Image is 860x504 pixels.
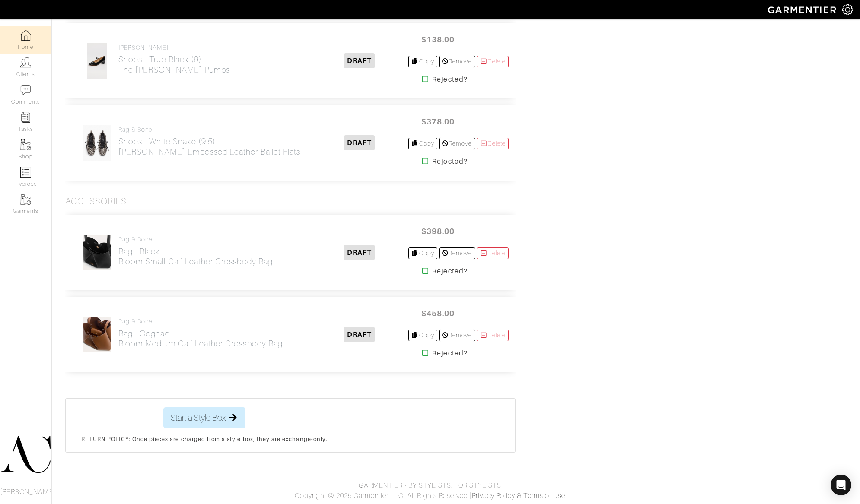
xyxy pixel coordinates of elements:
strong: Rejected? [432,74,467,85]
a: rag & bone Bag - CognacBloom Medium Calf Leather Crossbody Bag [118,318,283,349]
a: Remove [439,330,475,341]
img: garmentier-logo-header-white-b43fb05a5012e4ada735d5af1a66efaba907eab6374d6393d1fbf88cb4ef424d.png [764,2,842,17]
a: rag & bone Shoes - White Snake (9.5)[PERSON_NAME] Embossed Leather Ballet Flats [118,126,300,157]
strong: Rejected? [432,266,467,276]
img: gear-icon-white-bd11855cb880d31180b6d7d6211b90ccbf57a29d726f0c71d8c61bd08dd39cc2.png [842,4,853,15]
a: Remove [439,247,475,259]
span: $458.00 [412,304,464,323]
a: Copy [408,138,437,149]
a: Copy [408,56,437,67]
h2: Bag - Black Bloom Small Calf Leather Crossbody Bag [118,247,273,266]
span: DRAFT [344,327,375,342]
img: bMCjt7iG9ZnFy6ua41Tz6LvE [82,125,111,161]
img: garments-icon-b7da505a4dc4fd61783c78ac3ca0ef83fa9d6f193b1c9dc38574b1d14d53ca28.png [20,139,31,150]
span: DRAFT [344,53,375,68]
a: Remove [439,56,475,67]
img: 2yRtRh9P2C5wMzM7GckcN1oZ [82,317,111,353]
button: Start a Style Box [163,407,245,428]
img: cwn5K6Nf1JgepUeVMevrhDNi [86,43,107,79]
div: Open Intercom Messenger [831,475,851,495]
a: Delete [477,56,509,67]
img: garments-icon-b7da505a4dc4fd61783c78ac3ca0ef83fa9d6f193b1c9dc38574b1d14d53ca28.png [20,194,31,205]
img: orders-icon-0abe47150d42831381b5fb84f609e132dff9fe21cb692f30cb5eec754e2cba89.png [20,167,31,178]
a: [PERSON_NAME] Shoes - True Black (9)The [PERSON_NAME] Pumps [118,44,230,75]
p: RETURN POLICY: Once pieces are charged from a style box, they are exchange-only. [81,435,328,443]
a: Delete [477,138,509,149]
h4: [PERSON_NAME] [118,44,230,51]
img: dashboard-icon-dbcd8f5a0b271acd01030246c82b418ddd0df26cd7fceb0bd07c9910d44c42f6.png [20,30,31,41]
img: clients-icon-6bae9207a08558b7cb47a8932f037763ab4055f8c8b6bfacd5dc20c3e0201464.png [20,57,31,68]
a: Privacy Policy & Terms of Use [472,492,565,500]
h2: Shoes - White Snake (9.5) [PERSON_NAME] Embossed Leather Ballet Flats [118,136,300,156]
span: Start a Style Box [171,411,226,424]
span: $378.00 [412,112,464,131]
h4: rag & bone [118,126,300,133]
h3: Accessories [65,196,127,207]
span: $398.00 [412,222,464,241]
a: Delete [477,247,509,259]
img: SX1PzuMYLGQPZhq8BT6XtvqF [82,235,111,271]
a: Delete [477,330,509,341]
a: Copy [408,247,437,259]
a: rag & bone Bag - BlackBloom Small Calf Leather Crossbody Bag [118,236,273,266]
h4: rag & bone [118,318,283,325]
img: reminder-icon-8004d30b9f0a5d33ae49ab947aed9ed385cf756f9e5892f1edd6e32f2345188e.png [20,112,31,123]
strong: Rejected? [432,156,467,167]
span: $138.00 [412,30,464,49]
h2: Shoes - True Black (9) The [PERSON_NAME] Pumps [118,54,230,74]
h4: rag & bone [118,236,273,243]
span: DRAFT [344,245,375,260]
img: comment-icon-a0a6a9ef722e966f86d9cbdc48e553b5cf19dbc54f86b18d962a5391bc8f6eb6.png [20,85,31,95]
a: Copy [408,330,437,341]
span: Copyright © 2025 Garmentier LLC. All Rights Reserved. [295,492,470,500]
h2: Bag - Cognac Bloom Medium Calf Leather Crossbody Bag [118,329,283,349]
strong: Rejected? [432,348,467,358]
a: Remove [439,138,475,149]
span: DRAFT [344,135,375,150]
